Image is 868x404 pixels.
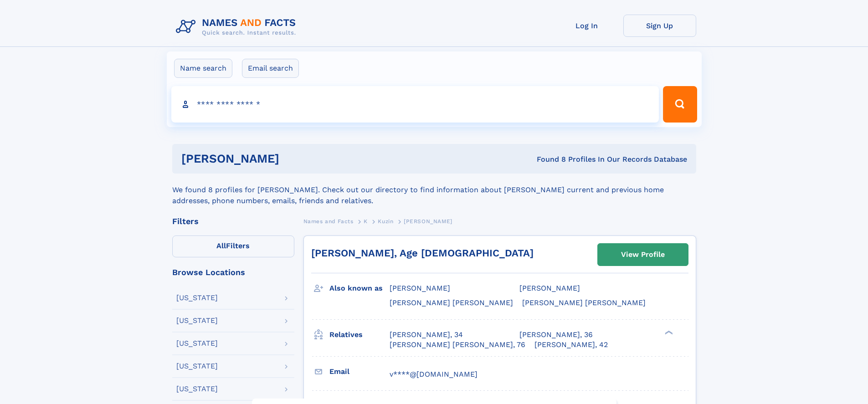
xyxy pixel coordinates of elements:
[176,317,218,324] div: [US_STATE]
[176,385,218,393] div: [US_STATE]
[519,284,580,292] span: [PERSON_NAME]
[550,15,623,37] a: Log In
[534,340,608,350] a: [PERSON_NAME], 42
[598,244,688,266] a: View Profile
[390,330,463,340] a: [PERSON_NAME], 34
[364,218,368,225] span: K
[311,247,534,259] a: [PERSON_NAME], Age [DEMOGRAPHIC_DATA]
[172,268,294,276] div: Browse Locations
[378,215,393,227] a: Kuzin
[390,298,513,307] span: [PERSON_NAME] [PERSON_NAME]
[172,174,696,206] div: We found 8 profiles for [PERSON_NAME]. Check out our directory to find information about [PERSON_...
[216,241,226,250] span: All
[174,59,232,78] label: Name search
[172,15,303,39] img: Logo Names and Facts
[519,330,593,340] a: [PERSON_NAME], 36
[181,153,408,164] h1: [PERSON_NAME]
[522,298,646,307] span: [PERSON_NAME] [PERSON_NAME]
[408,154,687,164] div: Found 8 Profiles In Our Records Database
[329,327,390,343] h3: Relatives
[329,281,390,296] h3: Also known as
[176,363,218,370] div: [US_STATE]
[663,329,673,335] div: ❯
[621,244,665,265] div: View Profile
[623,15,696,37] a: Sign Up
[171,86,659,123] input: search input
[329,364,390,379] h3: Email
[303,215,354,227] a: Names and Facts
[176,294,218,302] div: [US_STATE]
[663,86,697,123] button: Search Button
[390,284,450,292] span: [PERSON_NAME]
[242,59,299,78] label: Email search
[364,215,368,227] a: K
[378,218,393,225] span: Kuzin
[172,217,294,225] div: Filters
[390,340,525,350] a: [PERSON_NAME] [PERSON_NAME], 76
[176,340,218,347] div: [US_STATE]
[404,218,452,225] span: [PERSON_NAME]
[172,235,294,257] label: Filters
